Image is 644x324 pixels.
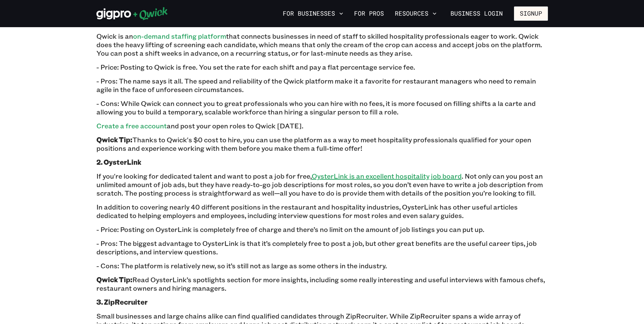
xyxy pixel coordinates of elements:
a: For Pros [351,8,387,19]
p: Qwick is an that connects businesses in need of staff to skilled hospitality professionals eager ... [96,32,548,57]
p: - Price: Posting to Qwick is free. You set the rate for each shift and pay a flat percentage serv... [96,63,548,71]
a: Business Login [445,6,509,21]
a: OysterLink is an excellent hospitality job board [312,172,462,180]
p: In addition to covering nearly 40 different positions in the restaurant and hospitality industrie... [96,203,548,220]
b: Qwick Tip: [96,135,132,144]
p: - Pros: The biggest advantage to OysterLink is that it’s completely free to post a job, but other... [96,239,548,256]
h3: 2. OysterLink [96,158,548,166]
p: Thanks to Qwick's $0 cost to hire, you can use the platform as a way to meet hospitality professi... [96,136,548,152]
p: - Cons: The platform is relatively new, so it’s still not as large as some others in the industry. [96,262,548,270]
p: - Cons: While Qwick can connect you to great professionals who you can hire with no fees, it is m... [96,99,548,116]
p: and post your open roles to Qwick [DATE]. [96,122,548,130]
a: Create a free account [96,121,167,130]
p: Read OysterLink’s spotlights section for more insights, including some really interesting and use... [96,275,548,292]
a: on-demand staffing platform [133,32,226,40]
button: For Businesses [280,8,346,19]
b: Qwick Tip: [96,275,132,284]
button: Resources [392,8,439,19]
p: - Price: Posting on OysterLink is completely free of charge and there’s no limit on the amount of... [96,225,548,234]
p: If you're looking for dedicated talent and want to post a job for free, . Not only can you post a... [96,172,548,197]
h3: 3. ZipRecruiter [96,298,548,306]
p: - Pros: The name says it all. The speed and reliability of the Qwick platform make it a favorite ... [96,77,548,94]
button: Signup [514,6,548,21]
